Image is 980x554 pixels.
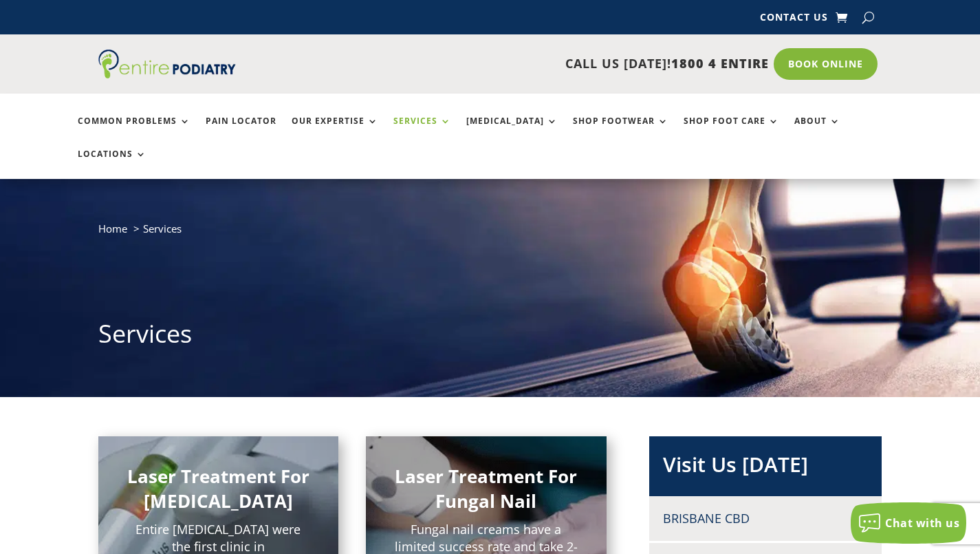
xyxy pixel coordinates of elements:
a: Common Problems [78,116,190,146]
a: Our Expertise [292,116,378,146]
a: Contact Us [760,12,828,28]
button: Chat with us [851,502,966,544]
a: About [794,116,840,146]
h1: Services [98,317,882,358]
p: CALL US [DATE]! [278,55,769,73]
img: logo (1) [98,50,236,78]
span: 1800 4 ENTIRE [671,55,769,72]
a: [MEDICAL_DATA] [466,116,558,146]
a: Home [98,222,127,235]
a: Shop Foot Care [684,116,779,146]
a: Pain Locator [206,116,276,146]
a: Services [393,116,451,146]
span: Services [143,222,182,235]
h4: Brisbane CBD [663,510,868,527]
a: Locations [78,149,146,179]
a: Entire Podiatry [98,67,236,81]
h2: Laser Treatment For [MEDICAL_DATA] [126,464,311,521]
a: Shop Footwear [573,116,668,146]
nav: breadcrumb [98,220,882,248]
h2: Laser Treatment For Fungal Nail [393,464,578,521]
h2: Visit Us [DATE] [663,450,868,486]
a: Book Online [774,48,878,80]
span: Chat with us [885,515,959,531]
